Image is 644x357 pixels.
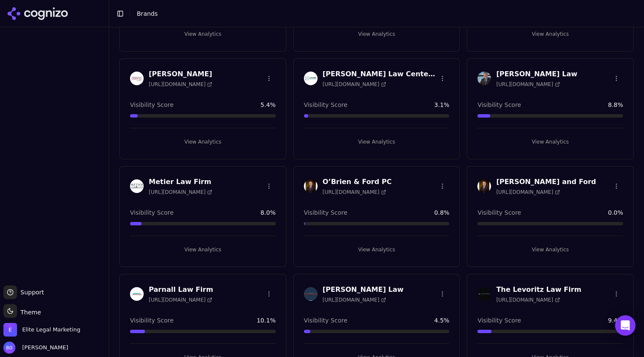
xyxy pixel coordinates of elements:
nav: breadcrumb [137,9,620,18]
span: 10.1 % [257,316,275,325]
span: 0.0 % [608,208,623,217]
span: [URL][DOMAIN_NAME] [496,189,560,196]
h3: Parnall Law Firm [149,285,213,295]
h3: [PERSON_NAME] [149,69,212,79]
img: Herman Law [130,72,144,85]
span: Brands [137,10,158,17]
span: Visibility Score [304,101,347,109]
span: Visibility Score [130,316,173,325]
span: [URL][DOMAIN_NAME] [323,81,386,88]
span: [URL][DOMAIN_NAME] [496,81,560,88]
span: [URL][DOMAIN_NAME] [323,189,386,196]
span: Visibility Score [130,101,173,109]
span: 4.5 % [434,316,450,325]
button: Open user button [3,342,68,354]
span: Visibility Score [304,208,347,217]
span: 5.4 % [260,101,276,109]
span: Visibility Score [477,316,521,325]
span: 8.8 % [608,101,623,109]
button: View Analytics [304,243,450,256]
span: [URL][DOMAIN_NAME] [149,189,212,196]
button: View Analytics [304,135,450,149]
img: Patrick Crawford Law [304,287,318,301]
button: View Analytics [477,243,623,256]
span: Elite Legal Marketing [22,326,80,334]
span: [PERSON_NAME] [19,344,68,351]
span: [URL][DOMAIN_NAME] [149,81,212,88]
h3: O’Brien & Ford PC [323,177,392,187]
span: 3.1 % [434,101,450,109]
button: Open organization switcher [3,323,80,337]
span: Visibility Score [477,101,521,109]
span: [URL][DOMAIN_NAME] [149,297,212,303]
h3: [PERSON_NAME] Law [496,69,577,79]
img: Levine Law Center LLC [304,72,318,85]
span: Visibility Score [477,208,521,217]
h3: The Levoritz Law Firm [496,285,581,295]
button: View Analytics [477,27,623,41]
span: [URL][DOMAIN_NAME] [323,297,386,303]
img: Brian Gomez [3,342,15,354]
h3: Metier Law Firm [149,177,212,187]
h3: [PERSON_NAME] Law [323,285,404,295]
img: The Levoritz Law Firm [477,287,491,301]
h3: [PERSON_NAME] Law Center LLC [323,69,436,79]
span: Support [17,288,44,297]
span: Visibility Score [130,208,173,217]
span: Visibility Score [304,316,347,325]
img: Elite Legal Marketing [3,323,17,337]
img: Malman Law [477,72,491,85]
h3: [PERSON_NAME] and Ford [496,177,596,187]
button: View Analytics [304,27,450,41]
div: Open Intercom Messenger [615,315,635,336]
span: 8.0 % [260,208,276,217]
button: View Analytics [130,243,276,256]
span: 9.4 % [608,316,623,325]
span: 0.8 % [434,208,450,217]
span: Theme [17,309,41,316]
img: O’Brien & Ford PC [304,179,318,193]
span: [URL][DOMAIN_NAME] [496,297,560,303]
button: View Analytics [477,135,623,149]
button: View Analytics [130,135,276,149]
img: Obrien and Ford [477,179,491,193]
img: Metier Law Firm [130,179,144,193]
button: View Analytics [130,27,276,41]
img: Parnall Law Firm [130,287,144,301]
